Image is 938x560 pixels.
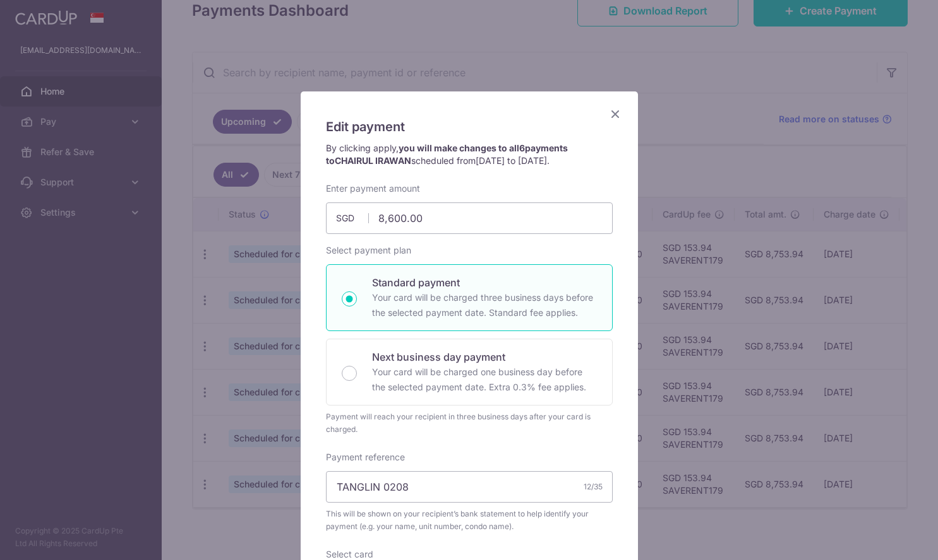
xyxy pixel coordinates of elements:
label: Select payment plan [326,244,411,257]
div: 12/35 [584,481,603,493]
strong: you will make changes to all payments to [326,143,568,166]
span: 6 [519,143,525,153]
div: Payment will reach your recipient in three business days after your card is charged. [326,411,613,436]
span: CHAIRUL IRAWAN [335,155,411,166]
span: [DATE] to [DATE] [476,155,547,166]
input: 0.00 [326,202,613,234]
span: This will be shown on your recipient’s bank statement to help identify your payment (e.g. your na... [326,508,613,533]
h5: Edit payment [326,117,613,137]
label: Payment reference [326,451,405,464]
p: Standard payment [372,275,597,290]
p: By clicking apply, scheduled from . [326,142,613,167]
button: Close [608,107,623,122]
span: SGD [336,212,369,225]
p: Your card will be charged three business days before the selected payment date. Standard fee appl... [372,290,597,320]
p: Next business day payment [372,349,597,365]
label: Enter payment amount [326,182,420,195]
p: Your card will be charged one business day before the selected payment date. Extra 0.3% fee applies. [372,365,597,395]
